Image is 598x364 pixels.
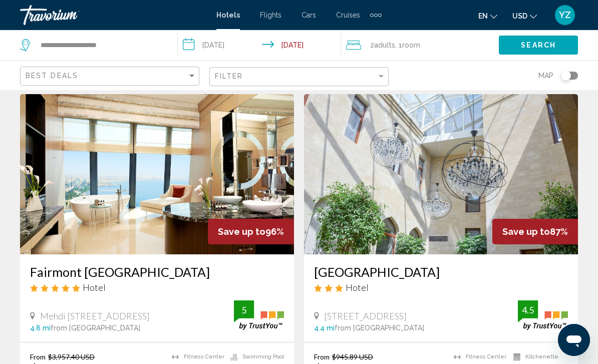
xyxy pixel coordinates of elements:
span: Hotel [83,282,106,293]
span: en [478,12,488,20]
iframe: Кнопка запуска окна обмена сообщениями [558,324,590,356]
span: Mehdi [STREET_ADDRESS] [40,310,150,321]
button: Check-in date: Sep 17, 2025 Check-out date: Sep 18, 2025 [178,30,341,60]
span: USD [512,12,527,20]
span: from [GEOGRAPHIC_DATA] [51,324,140,332]
a: Fairmont [GEOGRAPHIC_DATA] [30,264,284,279]
button: Toggle map [553,71,578,80]
span: Room [402,41,420,49]
li: Swimming Pool [225,352,284,361]
div: 87% [492,219,578,244]
span: Adults [374,41,395,49]
span: , 1 [395,38,420,52]
span: 2 [370,38,395,52]
button: User Menu [552,5,578,26]
img: trustyou-badge.svg [518,300,568,330]
div: 96% [208,219,294,244]
img: Hotel image [20,94,294,254]
button: Change currency [512,9,537,23]
li: Fitness Center [167,352,225,361]
span: Hotel [346,282,369,293]
img: trustyou-badge.svg [234,300,284,330]
span: 4.4 mi [314,324,335,332]
span: Save up to [502,226,550,237]
a: Travorium [20,5,206,25]
a: Hotels [216,11,240,19]
div: 4.5 [518,304,538,316]
img: Hotel image [304,94,578,254]
button: Search [499,36,578,54]
div: 5 [234,304,254,316]
span: From [30,352,46,361]
span: Save up to [218,226,265,237]
button: Change language [478,9,497,23]
del: $3,957.40 USD [48,352,95,361]
div: 5 star Hotel [30,282,284,293]
a: Cruises [336,11,360,19]
a: [GEOGRAPHIC_DATA] [314,264,568,279]
span: from [GEOGRAPHIC_DATA] [335,324,424,332]
span: Filter [215,72,243,80]
mat-select: Sort by [26,72,196,81]
a: Cars [302,11,316,19]
span: From [314,352,330,361]
span: Best Deals [26,72,78,80]
span: Map [538,69,553,83]
span: 4.8 mi [30,324,51,332]
a: Flights [260,11,281,19]
span: [STREET_ADDRESS] [324,310,407,321]
li: Fitness Center [449,352,508,361]
span: Search [521,42,556,50]
button: Travelers: 2 adults, 0 children [341,30,499,60]
span: YZ [559,10,571,20]
div: 3 star Hotel [314,282,568,293]
li: Kitchenette [508,352,568,361]
button: Filter [209,67,389,87]
button: Extra navigation items [370,7,382,23]
del: $945.89 USD [332,352,373,361]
